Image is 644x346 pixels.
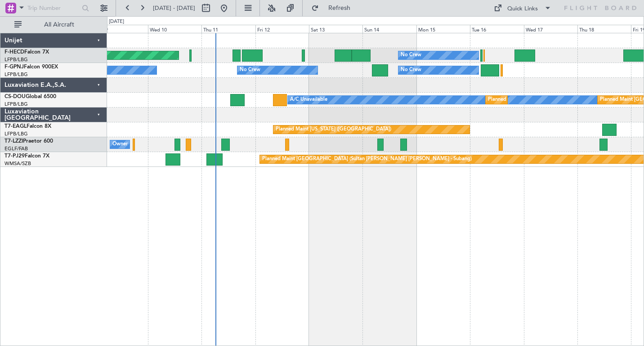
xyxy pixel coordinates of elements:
div: Tue 9 [94,25,148,33]
div: Wed 10 [148,25,201,33]
a: T7-LZZIPraetor 600 [4,139,53,144]
span: T7-EAGL [4,124,27,129]
div: No Crew [401,63,421,77]
a: T7-EAGLFalcon 8X [4,124,51,129]
span: CS-DOU [4,94,26,99]
input: Trip Number [27,1,79,15]
span: [DATE] - [DATE] [153,4,195,12]
span: Refresh [321,5,358,11]
div: Planned Maint [GEOGRAPHIC_DATA] ([GEOGRAPHIC_DATA]) [488,93,630,107]
div: Tue 16 [470,25,523,33]
div: Sun 14 [362,25,416,33]
div: No Crew [401,49,421,62]
div: Wed 17 [524,25,577,33]
button: All Aircraft [10,18,98,32]
div: A/C Unavailable [290,93,327,107]
button: Refresh [307,1,361,15]
div: Planned Maint [GEOGRAPHIC_DATA] (Sultan [PERSON_NAME] [PERSON_NAME] - Subang) [262,153,472,166]
div: Planned Maint [US_STATE] ([GEOGRAPHIC_DATA]) [276,123,391,136]
span: T7-PJ29 [4,153,25,159]
span: F-GPNJ [4,64,24,70]
a: LFPB/LBG [4,130,28,137]
a: LFPB/LBG [4,56,28,63]
a: F-HECDFalcon 7X [4,49,49,55]
span: All Aircraft [23,22,95,28]
a: LFPB/LBG [4,71,28,78]
div: Sat 13 [309,25,362,33]
div: No Crew [240,63,260,77]
a: F-GPNJFalcon 900EX [4,64,58,70]
div: Quick Links [507,4,538,13]
div: Owner [112,138,128,151]
div: Fri 12 [255,25,309,33]
a: WMSA/SZB [4,160,31,167]
div: Thu 18 [577,25,631,33]
a: LFPB/LBG [4,101,28,108]
div: Mon 15 [416,25,470,33]
div: [DATE] [109,18,124,26]
span: T7-LZZI [4,139,23,144]
a: T7-PJ29Falcon 7X [4,153,49,159]
div: Thu 11 [201,25,255,33]
button: Quick Links [489,1,556,15]
span: F-HECD [4,49,24,55]
a: EGLF/FAB [4,145,28,152]
a: CS-DOUGlobal 6500 [4,94,56,99]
